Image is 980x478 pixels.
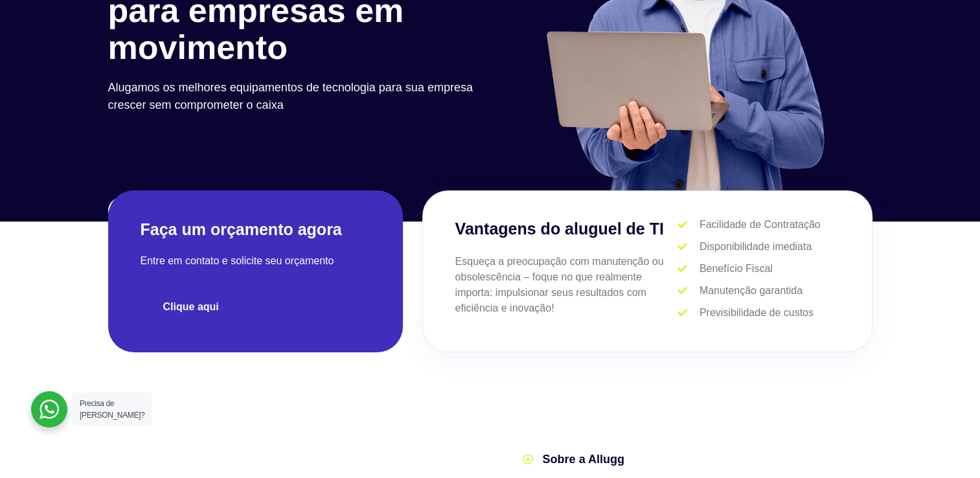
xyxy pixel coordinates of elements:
span: Facilidade de Contratação [696,217,821,233]
span: Previsibilidade de custos [696,305,814,321]
p: Esqueça a preocupação com manutenção ou obsolescência – foque no que realmente importa: impulsion... [455,254,678,316]
span: Manutenção garantida [696,283,803,299]
p: Alugamos os melhores equipamentos de tecnologia para sua empresa crescer sem comprometer o caixa [108,79,484,114]
h3: Vantagens do aluguel de TI [455,217,678,242]
div: Widget de chat [747,313,980,478]
a: Clique aqui [141,291,242,323]
span: Sobre a Allugg [540,451,624,468]
p: Entre em contato e solicite seu orçamento [141,253,370,269]
h2: Faça um orçamento agora [141,219,370,240]
span: Disponibilidade imediata [696,239,812,255]
span: Clique aqui [163,302,219,312]
span: Benefício Fiscal [696,261,773,277]
iframe: Chat Widget [747,313,980,478]
span: Precisa de [PERSON_NAME]? [80,399,144,420]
